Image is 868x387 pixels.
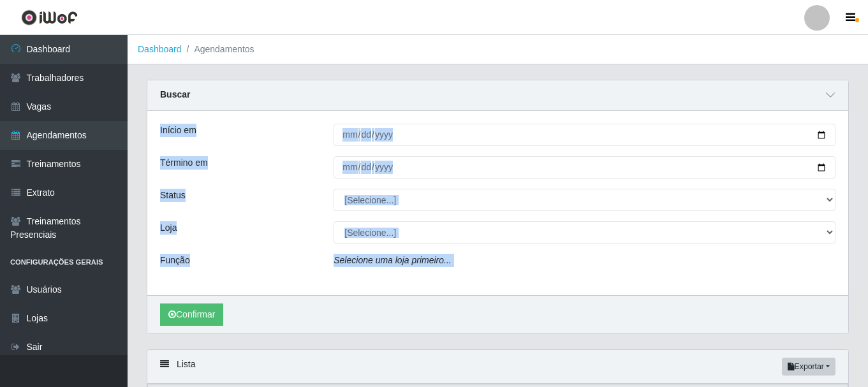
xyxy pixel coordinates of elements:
[334,124,835,146] input: 00/00/0000
[160,156,208,170] label: Término em
[160,189,186,202] label: Status
[160,89,190,99] strong: Buscar
[160,124,196,137] label: Início em
[160,303,223,326] button: Confirmar
[21,10,78,26] img: CoreUI Logo
[160,221,177,235] label: Loja
[138,44,182,54] a: Dashboard
[334,255,451,265] i: Selecione uma loja primeiro...
[160,254,190,267] label: Função
[334,156,835,179] input: 00/00/0000
[147,350,848,384] div: Lista
[182,43,254,56] li: Agendamentos
[128,35,868,64] nav: breadcrumb
[782,358,835,376] button: Exportar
